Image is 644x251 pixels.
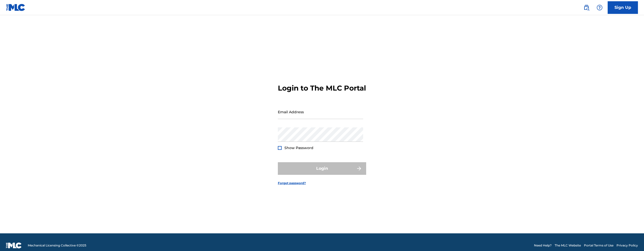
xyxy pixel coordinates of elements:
iframe: Chat Widget [619,227,644,251]
img: search [583,5,589,11]
a: Portal Terms of Use [584,243,613,248]
a: Sign Up [608,1,638,14]
a: Forgot password? [278,181,306,185]
img: logo [6,242,22,248]
h3: Login to The MLC Portal [278,84,366,93]
span: Show Password [284,146,313,150]
a: Public Search [581,3,592,13]
span: Mechanical Licensing Collective © 2025 [28,243,86,248]
a: Privacy Policy [616,243,638,248]
div: Help [595,3,605,13]
img: MLC Logo [6,4,25,11]
a: The MLC Website [555,243,581,248]
a: Need Help? [534,243,552,248]
img: help [597,5,603,11]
